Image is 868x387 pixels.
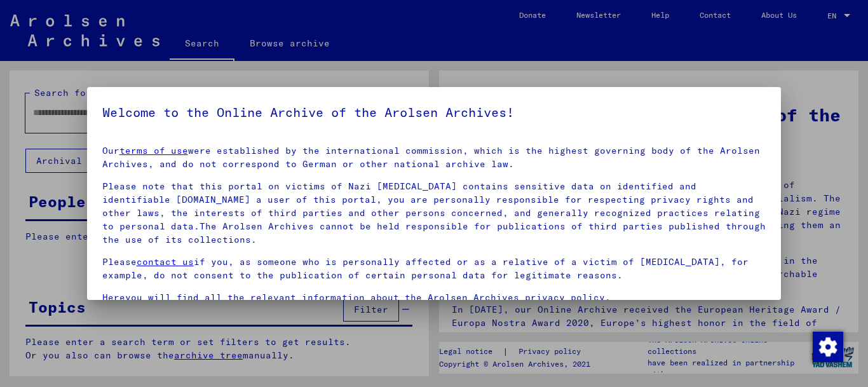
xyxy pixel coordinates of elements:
p: Please if you, as someone who is personally affected or as a relative of a victim of [MEDICAL_DAT... [102,255,766,282]
a: contact us [137,256,194,268]
h5: Welcome to the Online Archive of the Arolsen Archives! [102,102,766,123]
p: Please note that this portal on victims of Nazi [MEDICAL_DATA] contains sensitive data on identif... [102,180,766,247]
img: Change consent [813,332,843,362]
div: Change consent [812,331,843,362]
a: terms of use [119,145,188,156]
p: Our were established by the international commission, which is the highest governing body of the ... [102,144,766,171]
a: Here [102,292,125,303]
p: you will find all the relevant information about the Arolsen Archives privacy policy. [102,291,766,304]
